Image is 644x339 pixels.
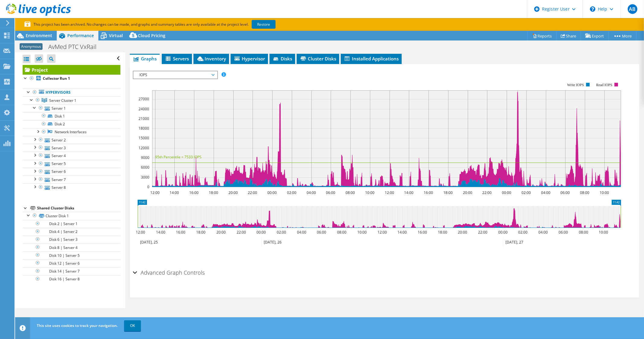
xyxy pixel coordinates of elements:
[482,190,492,195] text: 22:00
[518,230,528,235] text: 02:00
[49,98,76,103] span: Server Cluster 1
[397,230,407,235] text: 14:00
[23,144,120,152] a: Server 3
[141,175,149,180] text: 3000
[478,230,487,235] text: 22:00
[418,230,427,235] text: 16:00
[24,21,320,28] p: This project has been archived. No changes can be made, and graphs and summary tables are only av...
[23,183,120,191] a: Server 8
[23,128,120,136] a: Network Interfaces
[608,31,636,40] a: More
[23,75,120,82] a: Collector Run 1
[560,190,570,195] text: 06:00
[189,190,199,195] text: 16:00
[287,190,296,195] text: 02:00
[300,56,336,62] span: Cluster Disks
[596,83,612,87] text: Read IOPS
[538,230,548,235] text: 04:00
[257,230,266,235] text: 00:00
[23,267,120,275] a: Disk 14 | Server 7
[385,190,394,195] text: 12:00
[23,228,120,236] a: Disk 4 | Server 2
[273,56,292,62] span: Disks
[139,135,149,140] text: 15000
[337,230,346,235] text: 08:00
[23,220,120,228] a: Disk 2 | Server 1
[147,184,149,189] text: 0
[23,275,120,283] a: Disk 16 | Server 8
[528,31,556,40] a: Reports
[23,112,120,120] a: Disk 1
[579,230,588,235] text: 08:00
[23,236,120,244] a: Disk 6 | Server 3
[133,266,205,279] h2: Advanced Graph Controls
[267,190,277,195] text: 00:00
[23,89,120,96] a: Hypervisors
[136,230,145,235] text: 12:00
[556,31,581,40] a: Share
[424,190,433,195] text: 16:00
[133,56,157,62] span: Graphs
[26,33,52,38] span: Environment
[23,120,120,128] a: Disk 2
[277,230,286,235] text: 02:00
[599,230,608,235] text: 10:00
[559,230,568,235] text: 06:00
[139,116,149,121] text: 21000
[404,190,413,195] text: 14:00
[628,4,637,14] span: AB
[141,155,149,160] text: 9000
[581,31,609,40] a: Export
[156,230,165,235] text: 14:00
[23,212,120,220] a: Cluster Disk 1
[23,251,120,259] a: Disk 10 | Server 5
[139,96,149,102] text: 27000
[139,106,149,111] text: 24000
[600,190,609,195] text: 10:00
[502,190,511,195] text: 00:00
[138,33,165,38] span: Cloud Pricing
[141,165,149,170] text: 6000
[67,33,94,38] span: Performance
[20,43,43,50] span: Anonymous
[139,126,149,131] text: 18000
[139,145,149,150] text: 12000
[155,154,202,160] text: 95th Percentile = 7533 IOPS
[170,190,179,195] text: 14:00
[150,190,160,195] text: 12:00
[458,230,467,235] text: 20:00
[109,33,123,38] span: Virtual
[136,71,214,79] span: IOPS
[37,205,120,212] div: Shared Cluster Disks
[326,190,335,195] text: 06:00
[196,230,206,235] text: 18:00
[43,76,70,81] b: Collector Run 1
[37,323,118,328] span: This site uses cookies to track your navigation.
[46,44,106,50] h1: AvMed PTC VxRail
[124,320,141,331] a: OK
[165,56,189,62] span: Servers
[237,230,246,235] text: 22:00
[252,20,276,29] a: Restore
[378,230,387,235] text: 12:00
[463,190,472,195] text: 20:00
[297,230,306,235] text: 04:00
[590,6,595,12] svg: \n
[234,56,265,62] span: Hypervisor
[23,104,120,112] a: Server 1
[196,56,226,62] span: Inventory
[438,230,447,235] text: 18:00
[317,230,326,235] text: 06:00
[541,190,550,195] text: 04:00
[567,83,584,87] text: Write IOPS
[216,230,226,235] text: 20:00
[357,230,367,235] text: 10:00
[521,190,531,195] text: 02:00
[498,230,508,235] text: 00:00
[443,190,453,195] text: 18:00
[23,244,120,251] a: Disk 8 | Server 4
[23,65,120,75] a: Project
[23,176,120,183] a: Server 7
[23,160,120,168] a: Server 5
[23,96,120,104] a: Server Cluster 1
